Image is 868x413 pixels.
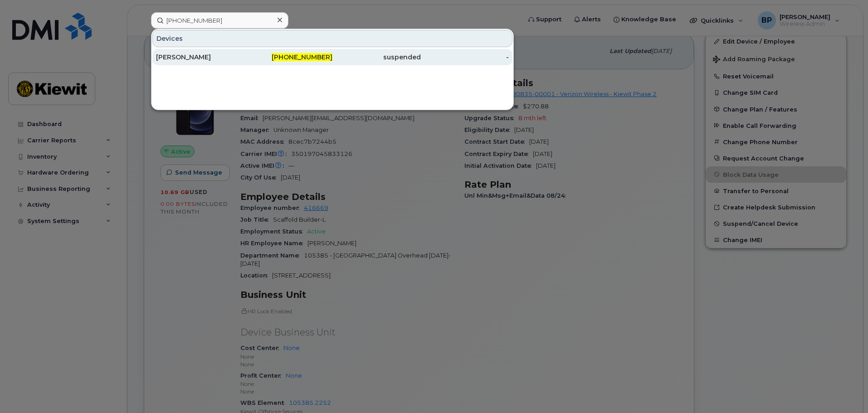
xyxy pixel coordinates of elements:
[421,53,509,62] div: -
[272,53,332,61] span: [PHONE_NUMBER]
[151,12,288,29] input: Find something...
[152,49,512,65] a: [PERSON_NAME][PHONE_NUMBER]suspended-
[829,374,861,406] iframe: Messenger Launcher
[152,30,512,47] div: Devices
[332,53,421,62] div: suspended
[156,53,244,62] div: [PERSON_NAME]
